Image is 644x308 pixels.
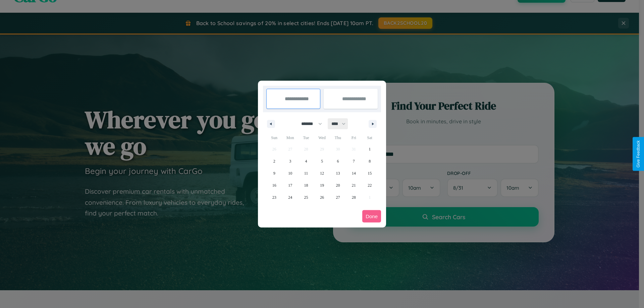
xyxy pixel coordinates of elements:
[352,179,356,191] span: 21
[369,155,371,167] span: 8
[272,191,276,203] span: 23
[336,167,340,179] span: 13
[298,155,314,167] button: 4
[298,132,314,143] span: Tue
[352,167,356,179] span: 14
[330,132,346,143] span: Thu
[304,191,308,203] span: 25
[368,167,372,179] span: 15
[330,191,346,203] button: 27
[314,132,330,143] span: Wed
[362,143,378,155] button: 1
[346,167,362,179] button: 14
[266,155,282,167] button: 2
[336,191,340,203] span: 27
[288,179,292,191] span: 17
[362,210,381,223] button: Done
[289,155,291,167] span: 3
[330,155,346,167] button: 6
[346,155,362,167] button: 7
[298,167,314,179] button: 11
[330,179,346,191] button: 20
[282,191,298,203] button: 24
[362,155,378,167] button: 8
[321,155,323,167] span: 5
[362,167,378,179] button: 15
[346,191,362,203] button: 28
[320,191,324,203] span: 26
[636,140,641,168] div: Give Feedback
[362,179,378,191] button: 22
[282,155,298,167] button: 3
[272,179,276,191] span: 16
[353,155,355,167] span: 7
[282,167,298,179] button: 10
[362,132,378,143] span: Sat
[273,155,275,167] span: 2
[314,191,330,203] button: 26
[304,179,308,191] span: 18
[282,179,298,191] button: 17
[314,167,330,179] button: 12
[314,179,330,191] button: 19
[266,179,282,191] button: 16
[369,143,371,155] span: 1
[352,191,356,203] span: 28
[298,179,314,191] button: 18
[304,167,308,179] span: 11
[288,191,292,203] span: 24
[305,155,307,167] span: 4
[273,167,275,179] span: 9
[282,132,298,143] span: Mon
[266,191,282,203] button: 23
[320,167,324,179] span: 12
[266,167,282,179] button: 9
[266,132,282,143] span: Sun
[337,155,339,167] span: 6
[288,167,292,179] span: 10
[368,179,372,191] span: 22
[346,179,362,191] button: 21
[330,167,346,179] button: 13
[298,191,314,203] button: 25
[314,155,330,167] button: 5
[336,179,340,191] span: 20
[346,132,362,143] span: Fri
[320,179,324,191] span: 19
